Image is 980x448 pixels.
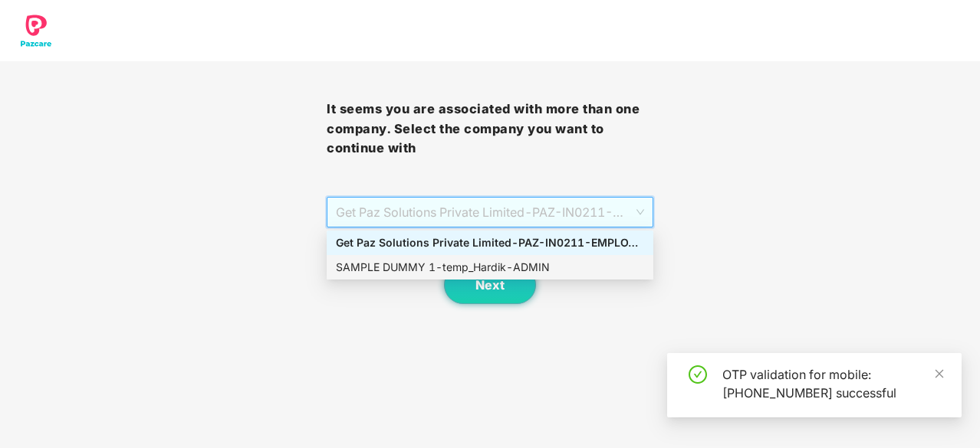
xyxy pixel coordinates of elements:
[689,365,707,384] span: check-circle
[336,234,644,251] div: Get Paz Solutions Private Limited - PAZ-IN0211 - EMPLOYEE
[722,365,943,402] div: OTP validation for mobile: [PHONE_NUMBER] successful
[475,278,505,293] span: Next
[336,259,644,276] div: SAMPLE DUMMY 1 - temp_Hardik - ADMIN
[327,100,653,159] h3: It seems you are associated with more than one company. Select the company you want to continue with
[336,198,644,227] span: Get Paz Solutions Private Limited - PAZ-IN0211 - EMPLOYEE
[444,266,536,304] button: Next
[934,368,945,379] span: close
